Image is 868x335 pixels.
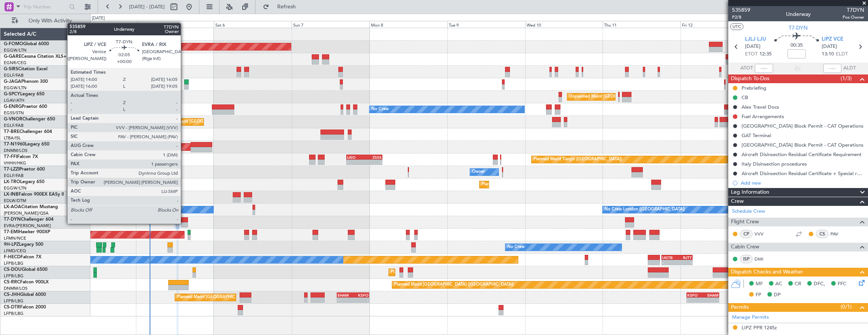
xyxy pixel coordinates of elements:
span: 12:35 [759,51,772,58]
span: T7-FFI [4,155,17,159]
span: F-HECD [4,255,21,259]
div: EHAM [703,293,718,297]
span: AC [775,280,782,288]
span: Pos Owner [843,14,864,21]
div: Owner [472,166,485,178]
span: (0/1) [841,303,852,311]
a: EGGW/LTN [4,47,27,53]
a: T7-LZZIPraetor 600 [4,167,45,172]
span: T7-LZZI [4,167,19,172]
a: LFPB/LBG [4,298,24,304]
a: G-JAGAPhenom 300 [4,79,48,84]
a: T7-BREChallenger 604 [4,130,52,134]
span: ATOT [740,65,753,72]
div: RJTT [677,255,692,260]
div: Thu 11 [603,21,680,28]
a: EGNR/CEG [4,60,27,66]
span: 9H-LPZ [4,242,19,247]
div: Planned Maint [GEOGRAPHIC_DATA] ([GEOGRAPHIC_DATA]) [161,116,280,128]
span: LX-INB [4,192,19,197]
span: T7-EMI [4,230,19,234]
span: G-GARE [4,54,21,59]
a: EGSS/STN [4,110,24,116]
span: LX-AOA [4,205,21,209]
div: [GEOGRAPHIC_DATA] Block Permit - CAT Operations [742,142,863,148]
div: Unplanned Maint [GEOGRAPHIC_DATA] ([PERSON_NAME] Intl) [569,91,692,103]
span: G-ENRG [4,104,22,109]
span: CR [795,280,801,288]
div: Alex Travel Docs [742,104,779,110]
span: ALDT [843,65,856,72]
div: - [687,298,703,302]
a: G-SIRSCitation Excel [4,67,47,71]
span: DFC, [814,280,825,288]
a: PAV [830,231,847,237]
span: CS-JHH [4,292,20,297]
div: GAT Terminal [742,132,771,139]
span: Cabin Crew [731,243,759,251]
a: G-VNORChallenger 650 [4,117,55,122]
a: CS-DTRFalcon 2000 [4,305,46,310]
span: CS-DTR [4,305,20,310]
span: FP [756,291,761,299]
a: G-ENRGPraetor 600 [4,104,47,109]
a: T7-EMIHawker 900XP [4,230,50,234]
a: LFMD/CEQ [4,248,26,254]
a: CS-JHHGlobal 6000 [4,292,46,297]
span: 535859 [732,6,750,14]
div: Sun 7 [292,21,369,28]
a: DNMM/LOS [4,286,27,291]
span: ELDT [836,51,848,58]
div: Planned Maint Dusseldorf [481,179,531,190]
div: No Crew London ([GEOGRAPHIC_DATA]) [604,204,685,215]
div: LIEO [347,155,365,160]
span: Flight Crew [731,218,759,226]
a: EVRA/[PERSON_NAME] [4,223,51,229]
div: EHAM [338,293,353,297]
span: G-FOMO [4,42,23,46]
a: LX-AOACitation Mustang [4,205,58,209]
span: Dispatch To-Dos [731,74,769,83]
a: EGLF/FAB [4,173,24,179]
span: LIPZ VCE [822,36,843,43]
div: ZSSS [365,155,382,160]
a: G-SPCYLegacy 650 [4,92,44,96]
div: Fri 12 [680,21,758,28]
a: EGGW/LTN [4,85,27,91]
div: Fuel Arrangements [742,113,784,120]
a: 9H-LPZLegacy 500 [4,242,43,247]
div: - [347,160,365,164]
span: DP [774,291,781,299]
span: LX-TRO [4,180,20,184]
div: - [662,260,677,265]
a: G-GARECessna Citation XLS+ [4,54,66,59]
a: CS-DOUGlobal 6500 [4,267,47,272]
div: Planned Maint [GEOGRAPHIC_DATA] ([GEOGRAPHIC_DATA]) [391,267,510,278]
span: T7-BRE [4,130,19,134]
span: G-SIRS [4,67,18,71]
span: [DATE] [745,43,761,51]
a: T7-N1960Legacy 650 [4,142,49,147]
div: - [703,298,718,302]
a: EDLW/DTM [4,198,26,204]
span: Leg Information [731,188,769,197]
div: Aircraft Disinsection Residual Certificate + Special request [742,170,864,177]
div: Mon 8 [369,21,447,28]
a: G-FOMOGlobal 6000 [4,42,49,46]
div: Wed 10 [525,21,603,28]
div: [GEOGRAPHIC_DATA] Block Permit - CAT Operations [742,123,863,129]
a: EGLF/FAB [4,73,24,78]
a: T7-DYNChallenger 604 [4,217,54,222]
div: Italy Disinsection procedures [742,161,807,167]
a: Manage Permits [732,314,769,321]
div: Fri 5 [136,21,214,28]
div: Planned Maint [GEOGRAPHIC_DATA] ([GEOGRAPHIC_DATA]) [394,279,514,291]
span: Crew [731,197,744,206]
div: LIPZ PPR 1245z [742,324,777,331]
a: [PERSON_NAME]/QSA [4,210,49,216]
div: No Crew [507,242,525,253]
div: Prebriefing [742,85,766,91]
span: 13:10 [822,51,834,58]
span: G-VNOR [4,117,22,122]
span: [DATE] [822,43,837,51]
